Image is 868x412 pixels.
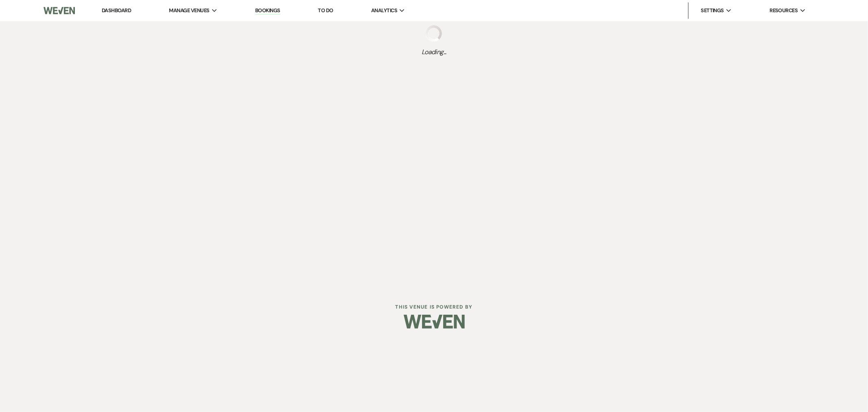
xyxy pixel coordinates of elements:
span: Settings [701,7,724,15]
span: Manage Venues [169,7,209,15]
a: Dashboard [102,7,131,14]
img: loading spinner [426,25,442,42]
span: Resources [770,7,798,15]
img: Weven Logo [404,307,465,336]
a: Bookings [255,7,280,15]
span: Loading... [422,47,446,57]
span: Analytics [371,7,397,15]
img: Weven Logo [44,2,75,19]
a: To Do [318,7,333,14]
